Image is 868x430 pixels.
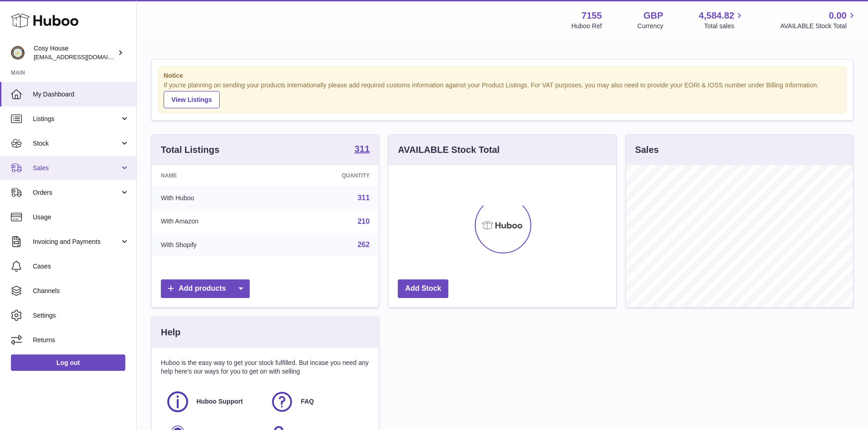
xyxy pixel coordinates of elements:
[164,81,841,108] div: If you're planning on sending your products internationally please add required customs informati...
[33,188,120,197] span: Orders
[829,10,847,22] span: 0.00
[165,390,261,414] a: Huboo Support
[33,164,120,172] span: Sales
[34,44,116,61] div: Cosy House
[33,287,129,295] span: Channels
[11,46,25,60] img: info@wholesomegoods.com
[11,354,125,371] a: Log out
[196,397,243,406] span: Huboo Support
[152,210,276,233] td: With Amazon
[33,262,129,271] span: Cases
[161,144,220,156] h3: Total Listings
[699,10,745,30] a: 4,584.82 Total sales
[33,213,129,222] span: Usage
[643,10,663,22] strong: GBP
[704,22,745,30] span: Total sales
[780,10,857,30] a: 0.00 AVAILABLE Stock Total
[33,336,129,344] span: Returns
[354,144,370,155] a: 311
[358,194,370,202] a: 311
[780,22,857,30] span: AVAILABLE Stock Total
[34,53,134,61] span: [EMAIL_ADDRESS][DOMAIN_NAME]
[164,71,841,80] strong: Notice
[161,359,370,376] p: Huboo is the easy way to get your stock fulfilled. But incase you need any help here's our ways f...
[33,90,129,99] span: My Dashboard
[152,165,276,186] th: Name
[301,397,314,406] span: FAQ
[161,326,180,339] h3: Help
[699,10,734,22] span: 4,584.82
[571,22,602,30] div: Huboo Ref
[358,218,370,225] a: 210
[276,165,379,186] th: Quantity
[152,186,276,210] td: With Huboo
[152,233,276,257] td: With Shopify
[581,10,602,22] strong: 7155
[33,115,120,123] span: Listings
[33,238,120,246] span: Invoicing and Payments
[270,390,365,414] a: FAQ
[635,144,659,156] h3: Sales
[398,279,448,298] a: Add Stock
[637,22,663,30] div: Currency
[164,91,220,108] a: View Listings
[358,241,370,248] a: 262
[33,139,120,148] span: Stock
[398,144,499,156] h3: AVAILABLE Stock Total
[33,311,129,320] span: Settings
[354,144,370,153] strong: 311
[161,279,250,298] a: Add products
